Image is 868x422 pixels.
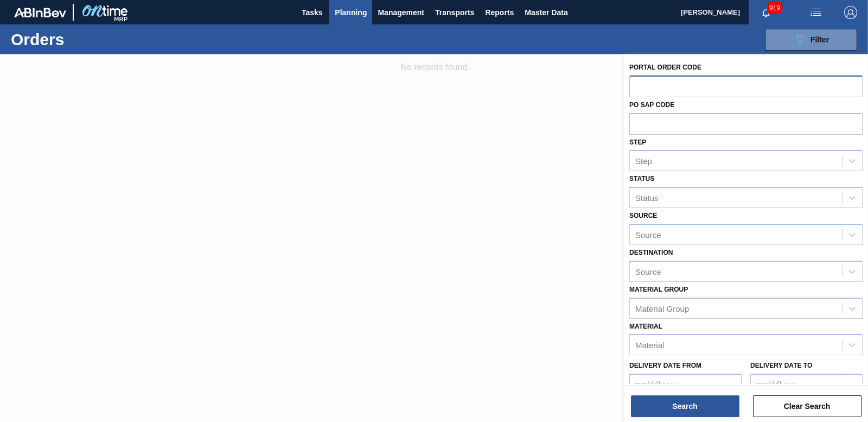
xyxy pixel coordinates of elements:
[11,33,168,46] h1: Orders
[629,362,701,369] label: Delivery Date from
[629,101,674,109] label: PO SAP Code
[378,6,424,19] span: Management
[635,267,661,276] div: Source
[765,29,857,51] button: Filter
[635,193,659,203] div: Status
[635,341,664,350] div: Material
[629,138,646,146] label: Step
[810,35,829,44] span: Filter
[485,6,514,19] span: Reports
[629,323,662,330] label: Material
[809,6,822,19] img: userActions
[629,286,688,293] label: Material Group
[749,5,783,20] button: Notifications
[629,64,701,71] label: Portal Order Code
[635,156,652,166] div: Step
[629,212,657,219] label: Source
[629,249,673,256] label: Destination
[750,362,812,369] label: Delivery Date to
[767,2,782,14] span: 919
[435,6,474,19] span: Transports
[300,6,324,19] span: Tasks
[525,6,567,19] span: Master Data
[14,8,66,17] img: TNhmsLtSVTkK8tSr43FrP2fwEKptu5GPRR3wAAAABJRU5ErkJggg==
[844,6,857,19] img: Logout
[335,6,367,19] span: Planning
[635,230,661,239] div: Source
[635,304,689,313] div: Material Group
[629,374,742,395] input: mm/dd/yyyy
[750,374,863,395] input: mm/dd/yyyy
[629,175,654,182] label: Status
